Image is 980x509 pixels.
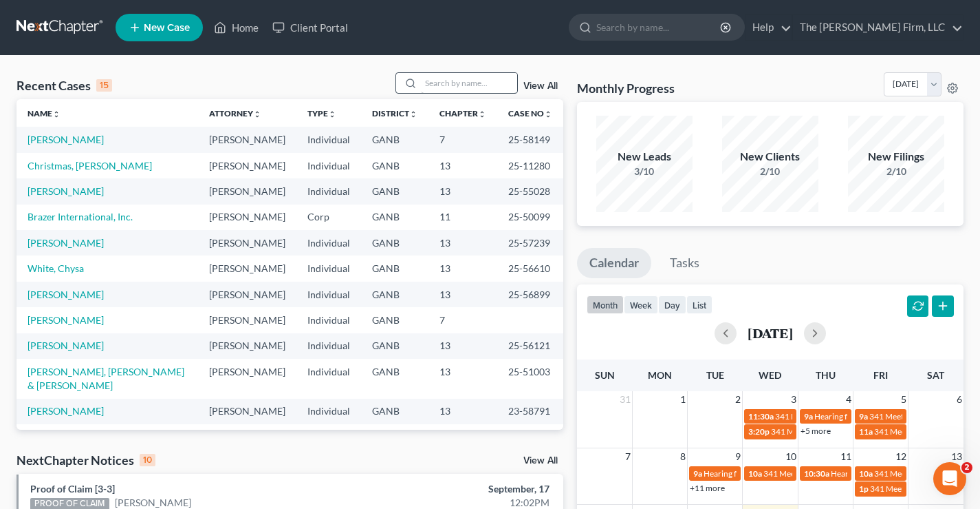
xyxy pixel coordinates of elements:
i: unfold_more [544,110,552,118]
td: 25-57239 [497,230,563,256]
td: [PERSON_NAME] [198,399,296,424]
td: GANB [361,230,428,256]
td: [PERSON_NAME] [198,230,296,256]
span: 7 [624,448,632,465]
div: 2/10 [848,165,944,178]
td: GANB [361,178,428,204]
td: 13 [428,230,497,256]
span: 2 [734,391,742,408]
span: 31 [618,391,632,408]
span: Mon [648,369,672,381]
td: GANB [361,399,428,424]
td: 13 [428,399,497,424]
span: 3 [790,391,798,408]
span: Wed [759,369,781,381]
button: day [658,295,686,314]
span: 10 [784,448,798,465]
td: [PERSON_NAME] [198,333,296,359]
a: Proof of Claim [3-3] [30,483,115,495]
button: week [624,295,658,314]
span: 10:30a [804,468,829,479]
div: New Clients [722,149,818,165]
span: 11a [859,426,873,437]
i: unfold_more [253,110,261,118]
td: [PERSON_NAME] [198,178,296,204]
div: NextChapter Notices [17,452,155,468]
td: [PERSON_NAME] [198,153,296,178]
div: 15 [96,79,112,92]
a: Case Nounfold_more [508,108,552,118]
span: Tue [706,369,724,381]
span: 12 [894,448,908,465]
td: Individual [296,256,361,281]
a: [PERSON_NAME] [28,314,104,326]
span: 11 [839,448,853,465]
span: 10a [859,468,873,479]
span: 9a [693,468,702,479]
h3: Monthly Progress [577,80,675,96]
td: GANB [361,333,428,359]
a: Chapterunfold_more [439,108,486,118]
a: Districtunfold_more [372,108,417,118]
span: 1 [679,391,687,408]
span: Sat [927,369,944,381]
span: 9a [859,411,868,422]
td: [PERSON_NAME] [198,205,296,230]
span: 1p [859,484,869,494]
a: Help [745,15,792,40]
a: Christmas, [PERSON_NAME] [28,160,152,172]
span: 341 Meeting for [PERSON_NAME] [763,468,887,479]
td: Individual [296,127,361,152]
div: 2/10 [722,165,818,178]
td: 13 [428,153,497,178]
span: New Case [144,23,190,33]
a: Home [207,15,265,40]
a: Nameunfold_more [28,108,61,118]
td: 7 [428,127,497,152]
td: Individual [296,153,361,178]
i: unfold_more [409,110,417,118]
span: 2 [961,462,972,473]
span: 11:30a [748,411,774,422]
td: 13 [428,333,497,359]
td: 13 [428,256,497,281]
td: GANB [361,127,428,152]
td: [PERSON_NAME] [198,127,296,152]
iframe: Intercom live chat [933,462,966,495]
td: 13 [428,178,497,204]
span: Fri [873,369,888,381]
td: 13 [428,359,497,398]
td: 25-58149 [497,127,563,152]
td: 25-56899 [497,282,563,307]
td: 23-58791 [497,399,563,424]
a: [PERSON_NAME] [28,289,104,300]
a: The [PERSON_NAME] Firm, LLC [793,15,963,40]
td: GANB [361,359,428,398]
td: [PERSON_NAME] [198,256,296,281]
td: 25-11280 [497,153,563,178]
span: 9a [804,411,813,422]
td: 11 [428,205,497,230]
span: 9 [734,448,742,465]
a: View All [523,81,558,91]
td: GANB [361,282,428,307]
a: +5 more [801,426,831,436]
a: View All [523,456,558,466]
span: 341 Meeting for [PERSON_NAME] [775,411,899,422]
a: Client Portal [265,15,355,40]
span: Hearing for [PERSON_NAME] [704,468,811,479]
td: [PERSON_NAME] [198,307,296,333]
td: Individual [296,307,361,333]
input: Search by name... [596,14,722,40]
div: 3/10 [596,165,693,178]
h2: [DATE] [748,326,793,340]
a: [PERSON_NAME], [PERSON_NAME] & [PERSON_NAME] [28,366,184,391]
td: 13 [428,282,497,307]
a: [PERSON_NAME] [28,185,104,197]
td: 25-51621 [497,424,563,464]
a: [PERSON_NAME] [28,405,104,417]
span: 3:20p [748,426,770,437]
span: 8 [679,448,687,465]
span: Hearing for [PERSON_NAME] [814,411,922,422]
div: New Filings [848,149,944,165]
